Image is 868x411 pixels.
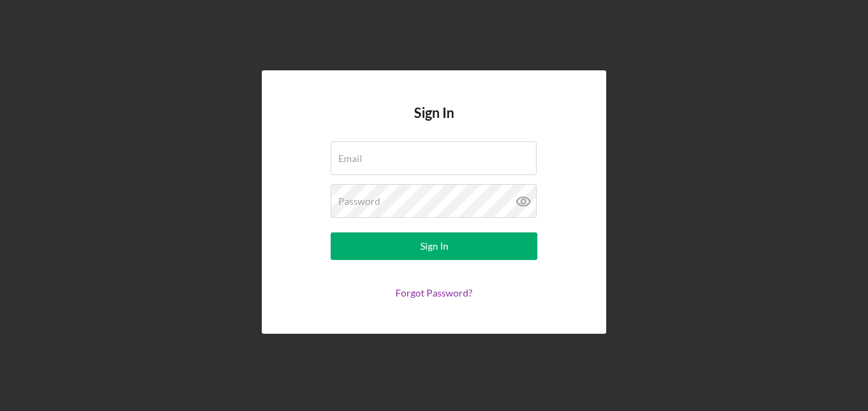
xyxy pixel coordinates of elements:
label: Email [338,153,362,164]
button: Sign In [331,232,537,260]
h4: Sign In [414,105,454,141]
div: Sign In [420,232,448,260]
label: Password [338,196,380,207]
a: Forgot Password? [395,287,473,299]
